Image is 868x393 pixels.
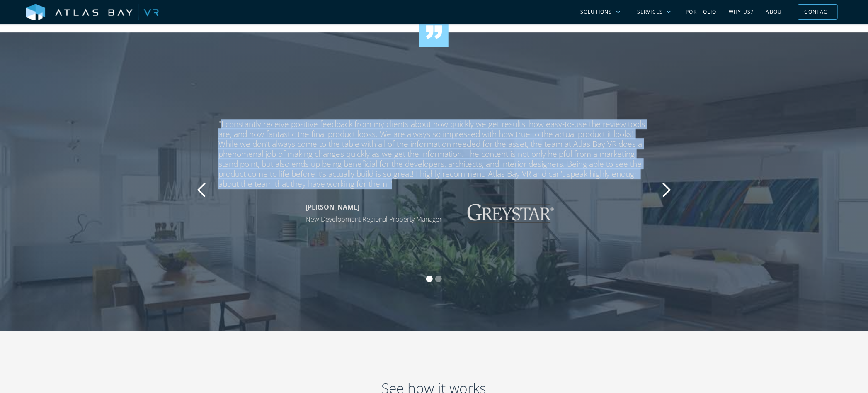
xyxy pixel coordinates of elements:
div: Solutions [580,8,612,16]
div: "I constantly receive positive feedback from my clients about how quickly we get results, how eas... [218,119,650,189]
p: New Development Regional Property Manager [306,201,442,225]
div: Show slide 1 of 2 [426,276,433,282]
strong: [PERSON_NAME] [306,203,360,212]
img: Atlas Bay VR Logo [26,4,159,21]
div: next slide [650,119,683,261]
a: Contact [798,4,838,20]
img: Quote about VR from developers [425,24,443,40]
div: Show slide 2 of 2 [435,276,442,282]
div: previous slide [185,119,218,261]
div: Services [637,8,663,16]
div: 1 of 2 [218,119,650,225]
div: Contact [805,5,831,18]
div: carousel [185,119,683,261]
